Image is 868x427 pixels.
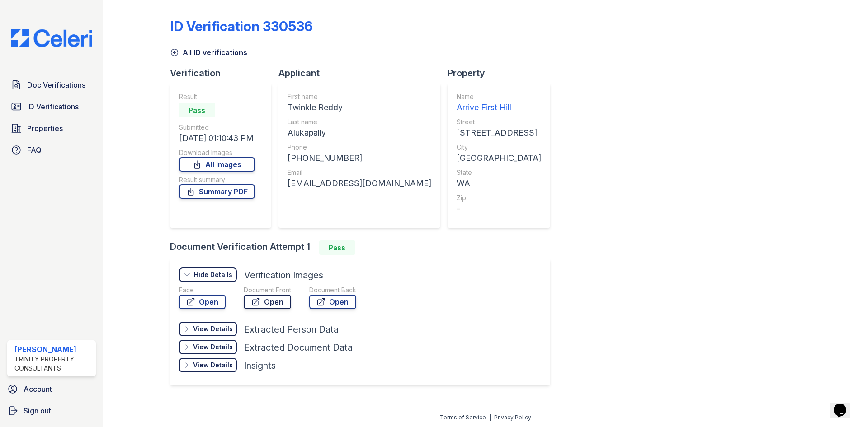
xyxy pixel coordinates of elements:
[179,123,255,132] div: Submitted
[193,343,233,352] div: View Details
[457,177,541,190] div: WA
[179,148,255,157] div: Download Images
[288,101,431,114] div: Twinkle Reddy
[179,295,226,309] a: Open
[14,355,92,373] div: Trinity Property Consultants
[288,168,431,177] div: Email
[288,127,431,139] div: Alukapally
[457,193,541,202] div: Zip
[457,143,541,152] div: City
[244,295,291,309] a: Open
[288,152,431,164] div: [PHONE_NUMBER]
[27,101,79,112] span: ID Verifications
[24,405,51,416] span: Sign out
[179,103,215,117] div: Pass
[170,240,557,255] div: Document Verification Attempt 1
[457,152,541,164] div: [GEOGRAPHIC_DATA]
[830,391,859,418] iframe: chat widget
[170,47,247,58] a: All ID verifications
[4,402,99,420] a: Sign out
[244,341,353,354] div: Extracted Document Data
[309,295,356,309] a: Open
[179,175,255,184] div: Result summary
[179,157,255,172] a: All Images
[319,240,355,255] div: Pass
[489,414,491,421] div: |
[457,202,541,215] div: -
[457,168,541,177] div: State
[244,286,291,295] div: Document Front
[170,67,278,80] div: Verification
[7,76,96,94] a: Doc Verifications
[14,344,92,355] div: [PERSON_NAME]
[27,123,63,134] span: Properties
[288,177,431,190] div: [EMAIL_ADDRESS][DOMAIN_NAME]
[244,323,339,336] div: Extracted Person Data
[457,92,541,101] div: Name
[7,119,96,137] a: Properties
[193,361,233,370] div: View Details
[278,67,448,80] div: Applicant
[24,384,52,394] span: Account
[170,18,313,34] div: ID Verification 330536
[457,127,541,139] div: [STREET_ADDRESS]
[27,80,85,90] span: Doc Verifications
[27,145,42,155] span: FAQ
[288,117,431,127] div: Last name
[288,143,431,152] div: Phone
[193,324,233,333] div: View Details
[179,184,255,199] a: Summary PDF
[4,380,99,398] a: Account
[4,29,99,47] img: CE_Logo_Blue-a8612792a0a2168367f1c8372b55b34899dd931a85d93a1a3d3e32e68fde9ad4.png
[7,141,96,159] a: FAQ
[244,269,323,282] div: Verification Images
[448,67,557,80] div: Property
[244,359,276,372] div: Insights
[179,92,255,101] div: Result
[288,92,431,101] div: First name
[457,117,541,127] div: Street
[494,414,531,421] a: Privacy Policy
[309,286,356,295] div: Document Back
[194,270,232,279] div: Hide Details
[179,286,226,295] div: Face
[7,98,96,116] a: ID Verifications
[457,92,541,114] a: Name Arrive First Hill
[457,101,541,114] div: Arrive First Hill
[440,414,486,421] a: Terms of Service
[179,132,255,145] div: [DATE] 01:10:43 PM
